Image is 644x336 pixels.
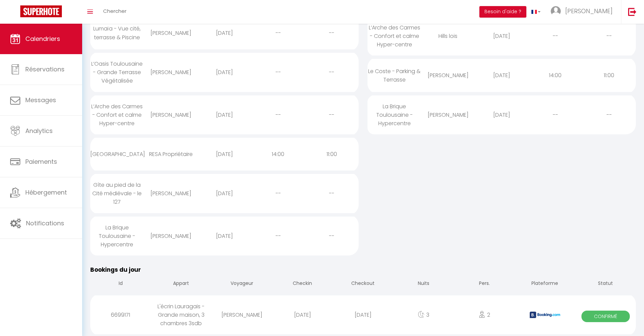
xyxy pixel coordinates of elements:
[367,60,421,91] div: Le Coste - Parking & Terrasse
[25,65,65,73] span: Réservations
[565,7,613,15] span: [PERSON_NAME]
[582,104,636,126] div: --
[528,25,582,47] div: --
[25,96,56,104] span: Messages
[454,274,515,294] th: Pers.
[305,225,359,247] div: --
[90,304,151,326] div: 6699171
[144,143,198,165] div: RESA Propriétaire
[26,219,64,227] span: Notifications
[421,25,475,47] div: Hills lois
[25,188,67,197] span: Hébergement
[198,22,252,44] div: [DATE]
[305,182,359,204] div: --
[333,274,393,294] th: Checkout
[90,174,144,213] div: Gîte au pied de la Cité médiévale - le 127
[212,304,272,326] div: [PERSON_NAME]
[90,18,144,48] div: Lumaïa - Vue cité, terrasse & Piscine
[20,5,62,17] img: Super Booking
[575,274,636,294] th: Statut
[272,274,333,294] th: Checkin
[251,182,305,204] div: --
[251,104,305,126] div: --
[198,104,252,126] div: [DATE]
[198,225,252,247] div: [DATE]
[198,182,252,204] div: [DATE]
[90,53,144,92] div: L’Oasis Toulousaine - Grande Terrasse Végétalisée
[144,182,198,204] div: [PERSON_NAME]
[90,95,144,134] div: L’Arche des Carmes - Confort et calme Hyper-centre
[305,143,359,165] div: 11:00
[582,64,636,86] div: 11:00
[212,274,272,294] th: Voyageur
[479,6,526,18] button: Besoin d'aide ?
[421,104,475,126] div: [PERSON_NAME]
[90,143,144,165] div: [GEOGRAPHIC_DATA]
[144,104,198,126] div: [PERSON_NAME]
[393,274,454,294] th: Nuits
[5,3,26,23] button: Ouvrir le widget de chat LiveChat
[305,104,359,126] div: --
[144,22,198,44] div: [PERSON_NAME]
[25,127,53,135] span: Analytics
[251,61,305,83] div: --
[25,157,57,166] span: Paiements
[305,22,359,44] div: --
[475,64,529,86] div: [DATE]
[25,35,60,43] span: Calendriers
[528,104,582,126] div: --
[151,295,211,334] div: L'écrin Lauragais - Grande maison, 3 chambres 3sdb
[144,225,198,247] div: [PERSON_NAME]
[582,25,636,47] div: --
[367,95,421,134] div: La Brique Toulousaine - Hypercentre
[151,274,211,294] th: Appart
[272,304,333,326] div: [DATE]
[421,64,475,86] div: [PERSON_NAME]
[90,274,151,294] th: Id
[367,17,421,55] div: L’Arche des Carmes - Confort et calme Hyper-centre
[551,6,561,16] img: ...
[475,25,529,47] div: [DATE]
[90,266,141,274] span: Bookings du jour
[454,304,515,326] div: 2
[305,61,359,83] div: --
[144,61,198,83] div: [PERSON_NAME]
[528,64,582,86] div: 14:00
[475,104,529,126] div: [DATE]
[333,304,393,326] div: [DATE]
[251,143,305,165] div: 14:00
[198,61,252,83] div: [DATE]
[530,312,560,318] img: booking2.png
[628,7,637,16] img: logout
[393,304,454,326] div: 3
[581,311,630,322] span: Confirmé
[198,143,252,165] div: [DATE]
[103,7,126,15] span: Chercher
[515,274,575,294] th: Plateforme
[251,22,305,44] div: --
[90,217,144,255] div: La Brique Toulousaine - Hypercentre
[251,225,305,247] div: --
